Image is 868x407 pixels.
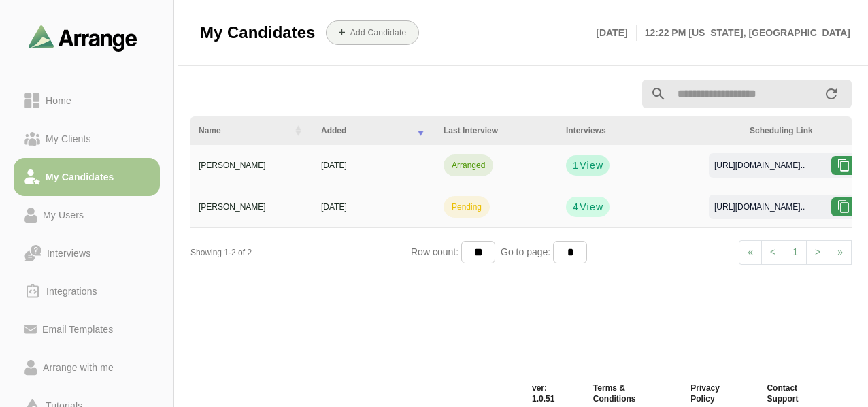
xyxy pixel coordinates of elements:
[14,120,160,158] a: My Clients
[572,159,579,172] strong: 1
[566,155,610,176] button: 1View
[37,359,119,376] div: Arrange with me
[680,382,756,404] a: Privacy Policy
[321,201,427,213] div: [DATE]
[452,159,485,172] div: arranged
[199,159,305,172] div: [PERSON_NAME]
[495,246,553,257] span: Go to page:
[582,382,680,404] a: Terms & Conditions
[40,93,77,109] div: Home
[596,25,636,41] p: [DATE]
[452,201,482,213] div: pending
[14,158,160,196] a: My Candidates
[190,246,411,259] div: Showing 1-2 of 2
[703,201,816,213] div: [URL][DOMAIN_NAME]..
[703,159,816,172] div: [URL][DOMAIN_NAME]..
[444,125,550,137] div: Last Interview
[200,22,315,43] span: My Candidates
[41,283,103,299] div: Integrations
[14,310,160,348] a: Email Templates
[41,245,96,261] div: Interviews
[326,20,419,45] button: Add Candidate
[521,382,582,404] span: ver: 1.0.51
[14,82,160,120] a: Home
[579,200,603,214] span: View
[750,125,856,137] div: Scheduling Link
[37,207,89,223] div: My Users
[40,131,97,147] div: My Clients
[411,246,461,257] span: Row count:
[40,169,120,185] div: My Candidates
[350,28,407,37] b: Add Candidate
[566,197,610,217] button: 4View
[199,125,284,137] div: Name
[637,25,850,41] p: 12:22 PM [US_STATE], [GEOGRAPHIC_DATA]
[579,159,603,172] span: View
[14,272,160,310] a: Integrations
[37,321,118,338] div: Email Templates
[14,196,160,234] a: My Users
[29,25,137,51] img: arrangeai-name-small-logo.4d2b8aee.svg
[756,382,841,404] a: Contact Support
[199,201,305,213] div: [PERSON_NAME]
[321,159,427,172] div: [DATE]
[566,125,733,137] div: Interviews
[572,200,579,214] strong: 4
[321,125,407,137] div: Added
[823,86,839,102] i: appended action
[14,348,160,387] a: Arrange with me
[14,234,160,272] a: Interviews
